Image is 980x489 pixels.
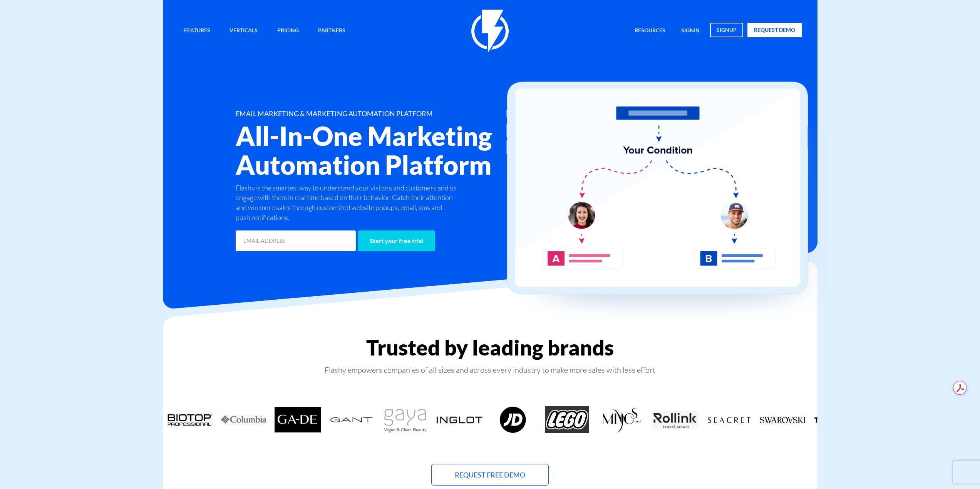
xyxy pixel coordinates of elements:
[486,406,540,433] div: 8 / 18
[217,406,271,433] div: 3 / 18
[648,406,702,433] div: 11 / 18
[224,23,263,39] a: Verticals
[540,406,594,433] div: 9 / 18
[710,23,743,37] a: signup
[702,406,756,433] div: 12 / 18
[325,406,379,433] div: 5 / 18
[163,336,818,359] h2: Trusted by leading brands
[236,230,356,251] input: EMAIL ADDRESS
[236,110,536,118] h1: EMAIL MARKETING & MARKETING AUTOMATION PLATFORM
[271,23,305,39] a: Pricing
[271,406,325,433] div: 4 / 18
[594,406,648,433] div: 10 / 18
[236,122,536,179] h2: All-In-One Marketing Automation Platform
[675,23,705,39] a: signin
[432,406,486,433] div: 7 / 18
[163,406,217,433] div: 2 / 18
[379,406,432,433] div: 6 / 18
[358,230,435,251] input: Start your free trial
[236,183,458,223] p: Flashy is the smartest way to understand your visitors and customers and to engage with them in r...
[756,406,810,433] div: 13 / 18
[312,23,351,39] a: Partners
[178,23,216,39] a: Features
[431,464,549,486] a: Request Free Demo
[810,406,864,433] div: 14 / 18
[163,365,818,376] p: Flashy empowers companies of all sizes and across every industry to make more sales with less effort
[629,23,671,39] a: Resources
[747,23,802,37] a: request demo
